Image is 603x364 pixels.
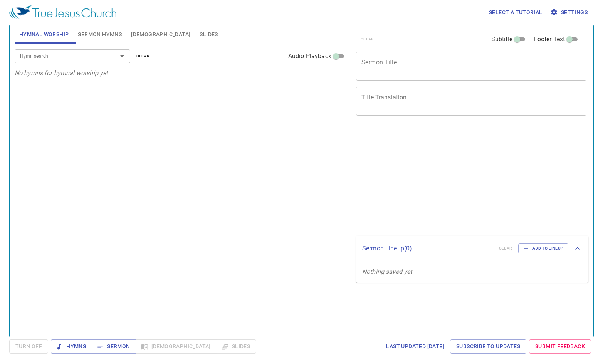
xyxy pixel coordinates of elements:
span: Sermon [98,342,130,351]
button: clear [132,52,155,61]
span: clear [136,53,150,60]
span: Footer Text [534,35,565,44]
span: Add to Lineup [523,245,563,252]
i: No hymns for hymnal worship yet [15,69,108,77]
span: Slides [200,30,218,39]
span: Subscribe to Updates [456,342,520,351]
span: [DEMOGRAPHIC_DATA] [131,30,190,39]
a: Last updated [DATE] [383,339,447,354]
span: Hymns [57,342,86,351]
button: Hymns [51,339,92,354]
a: Subscribe to Updates [450,339,526,354]
iframe: from-child [353,124,541,233]
span: Subtitle [491,35,512,44]
span: Submit Feedback [535,342,585,351]
p: Sermon Lineup ( 0 ) [362,244,493,253]
a: Submit Feedback [529,339,591,354]
span: Sermon Hymns [78,30,122,39]
span: Last updated [DATE] [386,342,444,351]
i: Nothing saved yet [362,268,412,275]
button: Open [117,51,128,62]
button: Sermon [92,339,136,354]
span: Hymnal Worship [19,30,69,39]
span: Audio Playback [288,52,331,61]
div: Sermon Lineup(0)clearAdd to Lineup [356,236,588,261]
button: Settings [549,5,591,20]
img: True Jesus Church [9,5,116,19]
span: Select a tutorial [489,8,543,17]
span: Settings [552,8,588,17]
button: Add to Lineup [518,243,568,253]
button: Select a tutorial [486,5,546,20]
